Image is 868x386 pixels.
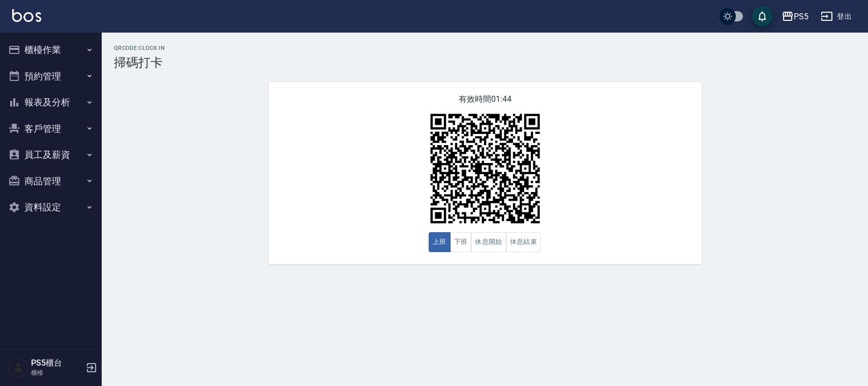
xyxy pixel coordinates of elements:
[31,358,83,368] h5: PS5櫃台
[114,45,856,51] h2: QRcode Clock In
[4,63,98,90] button: 預約管理
[4,116,98,142] button: 客戶管理
[794,10,809,23] div: PS5
[114,56,856,70] h3: 掃碼打卡
[4,37,98,63] button: 櫃檯作業
[4,194,98,220] button: 資料設定
[471,232,506,252] button: 休息開始
[4,168,98,195] button: 商品管理
[4,89,98,116] button: 報表及分析
[4,142,98,168] button: 員工及薪資
[752,6,772,26] button: save
[12,9,41,22] img: Logo
[268,82,702,264] div: 有效時間 01:44
[8,357,28,378] img: Person
[817,7,856,26] button: 登出
[450,232,472,252] button: 下班
[506,232,542,252] button: 休息結束
[429,232,451,252] button: 上班
[777,6,813,27] button: PS5
[31,368,83,377] p: 櫃檯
